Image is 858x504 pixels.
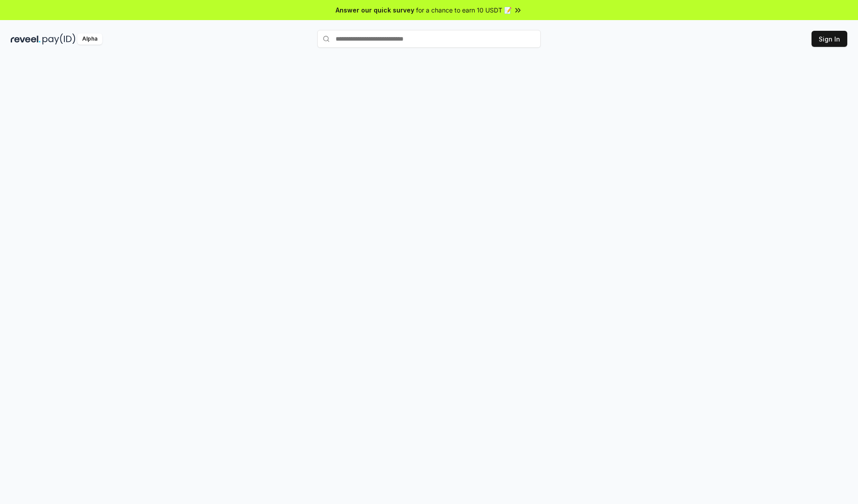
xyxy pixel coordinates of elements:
span: for a chance to earn 10 USDT 📝 [416,5,512,15]
img: reveel_dark [11,33,41,45]
div: Alpha [77,33,102,45]
button: Sign In [812,31,847,47]
img: pay_id [42,33,76,45]
span: Answer our quick survey [336,5,414,15]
